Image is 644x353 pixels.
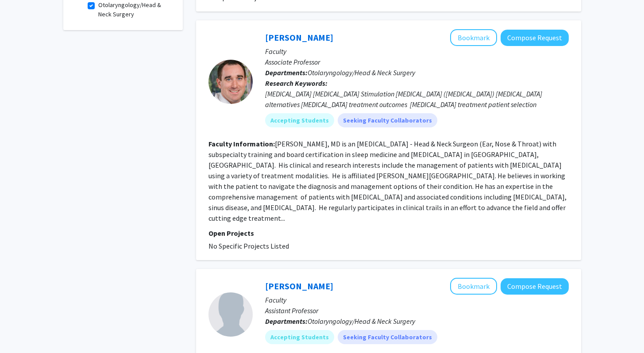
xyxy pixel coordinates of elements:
a: [PERSON_NAME] [265,280,333,292]
p: Faculty [265,295,569,305]
span: Otolaryngology/Head & Neck Surgery [308,68,415,77]
button: Compose Request to Arielle Thal [501,278,569,295]
div: [MEDICAL_DATA] [MEDICAL_DATA] Stimulation [MEDICAL_DATA] ([MEDICAL_DATA]) [MEDICAL_DATA] alternat... [265,88,569,110]
mat-chip: Accepting Students [265,113,334,127]
button: Compose Request to Colin Huntley [501,30,569,46]
b: Departments: [265,317,308,326]
b: Departments: [265,68,308,77]
mat-chip: Accepting Students [265,330,334,344]
mat-chip: Seeking Faculty Collaborators [338,330,437,344]
b: Research Keywords: [265,79,328,88]
a: [PERSON_NAME] [265,32,333,43]
mat-chip: Seeking Faculty Collaborators [338,113,437,127]
span: No Specific Projects Listed [208,242,289,250]
iframe: Chat [7,313,38,346]
fg-read-more: [PERSON_NAME], MD is an [MEDICAL_DATA] - Head & Neck Surgeon (Ear, Nose & Throat) with subspecial... [208,139,567,223]
span: Otolaryngology/Head & Neck Surgery [308,317,415,326]
p: Assistant Professor [265,305,569,316]
b: Faculty Information: [208,139,275,148]
button: Add Arielle Thal to Bookmarks [450,278,497,295]
p: Open Projects [208,228,569,238]
p: Associate Professor [265,57,569,67]
p: Faculty [265,46,569,57]
label: Otolaryngology/Head & Neck Surgery [98,0,172,19]
button: Add Colin Huntley to Bookmarks [450,29,497,46]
